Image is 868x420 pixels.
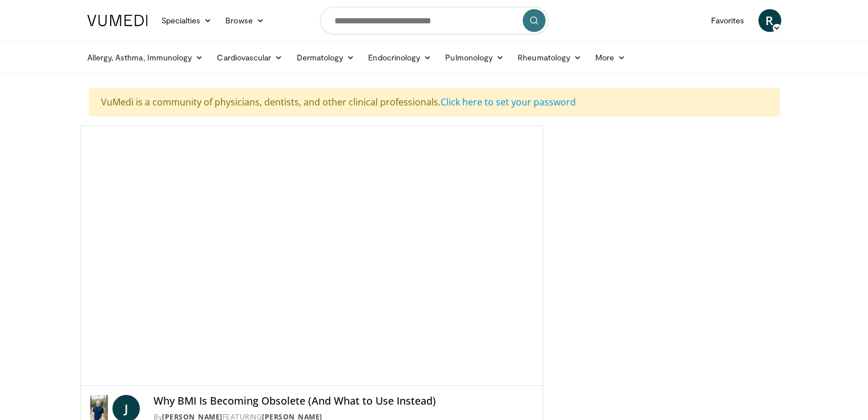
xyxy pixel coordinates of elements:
a: Rheumatology [511,46,588,69]
div: VuMedi is a community of physicians, dentists, and other clinical professionals. [89,88,780,116]
input: Search topics, interventions [320,7,548,34]
a: Specialties [155,9,219,32]
img: VuMedi Logo [87,15,148,26]
iframe: Advertisement [584,275,756,417]
a: Allergy, Asthma, Immunology [80,46,211,69]
a: R [758,9,781,32]
a: Cardiovascular [210,46,289,69]
a: Favorites [704,9,752,32]
h4: Why BMI Is Becoming Obsolete (And What to Use Instead) [154,395,534,407]
a: More [588,46,632,69]
a: Pulmonology [438,46,511,69]
a: Browse [219,9,271,32]
video-js: Video Player [81,126,543,386]
a: Dermatology [290,46,362,69]
a: Endocrinology [361,46,438,69]
iframe: Advertisement [584,125,756,268]
a: Click here to set your password [441,96,576,108]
